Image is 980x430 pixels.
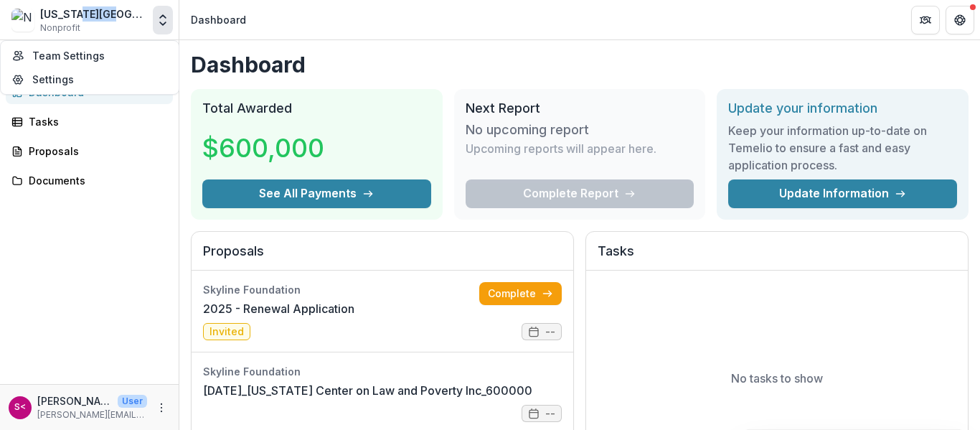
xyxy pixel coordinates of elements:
[29,173,161,188] div: Documents
[202,101,431,116] h2: Total Awarded
[466,122,589,138] h3: No upcoming report
[202,179,431,208] button: See All Payments
[153,6,173,34] button: Open entity switcher
[479,282,562,305] a: Complete
[598,243,956,271] h2: Tasks
[728,101,957,116] h2: Update your information
[466,140,656,157] p: Upcoming reports will appear here.
[37,408,147,421] p: [PERSON_NAME][EMAIL_ADDRESS][DOMAIN_NAME]
[37,393,112,408] p: [PERSON_NAME] <[PERSON_NAME][EMAIL_ADDRESS][DOMAIN_NAME]>
[40,22,80,34] span: Nonprofit
[6,169,173,192] a: Documents
[11,9,34,32] img: New Mexico Center on Law and Poverty Inc
[29,114,161,129] div: Tasks
[191,52,969,78] h1: Dashboard
[203,300,354,317] a: 2025 - Renewal Application
[466,101,694,116] h2: Next Report
[29,144,161,159] div: Proposals
[728,122,957,174] h3: Keep your information up-to-date on Temelio to ensure a fast and easy application process.
[191,12,246,27] div: Dashboard
[6,139,173,163] a: Proposals
[6,110,173,134] a: Tasks
[153,399,170,416] button: More
[14,403,26,412] div: Stacey Leaman <stacey@nmpovertylaw.org>
[731,370,823,387] p: No tasks to show
[203,382,532,399] a: [DATE]_[US_STATE] Center on Law and Poverty Inc_600000
[185,9,252,30] nav: breadcrumb
[911,6,940,34] button: Partners
[203,243,562,271] h2: Proposals
[118,395,147,408] p: User
[202,128,324,167] h3: $600,000
[40,6,147,22] div: [US_STATE][GEOGRAPHIC_DATA] on Law and Poverty Inc
[946,6,974,34] button: Get Help
[728,179,957,208] a: Update Information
